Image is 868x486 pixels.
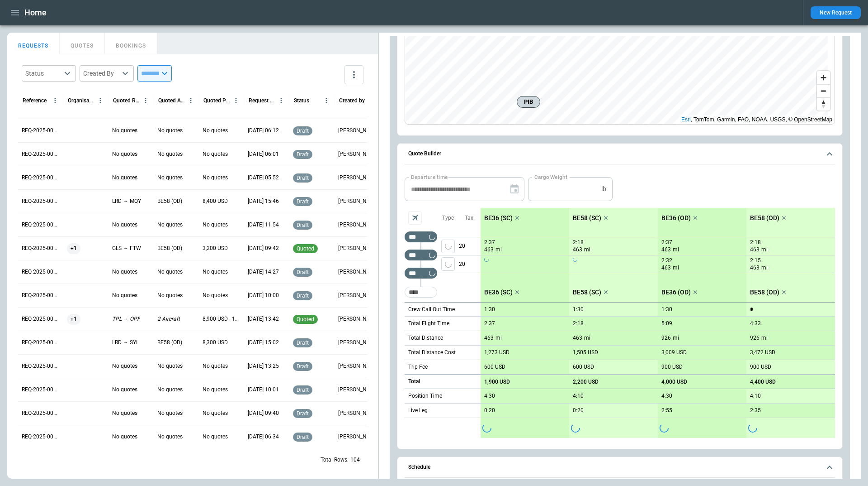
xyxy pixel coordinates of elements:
p: 09/11/2025 09:42 [248,245,279,252]
button: QUOTES [60,33,105,54]
p: No quotes [157,221,183,229]
p: 2:18 [573,239,584,246]
p: 4:10 [750,393,761,399]
p: 1:30 [573,306,584,313]
span: Type of sector [441,240,455,253]
p: 09/03/2025 13:25 [248,362,279,370]
span: Aircraft selection [408,211,422,225]
p: No quotes [112,386,137,394]
p: 463 [573,246,582,254]
div: Quoted Price [203,97,230,104]
p: No quotes [157,150,183,158]
p: 09/12/2025 06:01 [248,150,279,158]
div: Status [25,69,61,78]
p: 8,300 USD [203,339,228,346]
p: 463 [661,264,671,272]
p: George O'Bryan [338,362,376,370]
p: 1:30 [484,306,495,313]
p: mi [673,334,679,342]
p: No quotes [157,292,183,299]
p: LRD → SYI [112,339,137,346]
p: Total Flight Time [408,320,449,327]
p: 20 [459,237,481,255]
p: 4:10 [573,393,584,399]
button: REQUESTS [7,33,60,54]
p: 2:37 [661,239,672,246]
p: BE36 (SC) [484,214,513,222]
p: REQ-2025-000263 [22,433,60,441]
p: 2:55 [661,407,672,414]
p: 20 [459,255,481,273]
div: Too short [405,287,437,298]
div: Created By [83,69,119,78]
p: lb [601,185,606,193]
p: 4:30 [484,393,495,399]
p: 8,400 USD [203,197,228,205]
p: 600 USD [573,364,594,371]
p: BE58 (OD) [157,197,182,205]
p: No quotes [203,221,228,229]
p: 09/03/2025 15:02 [248,339,279,346]
p: No quotes [203,268,228,276]
p: 2:32 [661,257,672,264]
h6: Quote Builder [408,151,441,157]
p: 0:20 [573,407,584,414]
button: Reset bearing to north [817,97,830,111]
button: Created by column menu [366,95,377,106]
p: 3,200 USD [203,245,228,252]
span: draft [295,363,311,370]
p: No quotes [203,409,228,417]
p: 926 [750,335,759,342]
button: left aligned [441,257,455,271]
p: 4,000 USD [661,379,687,385]
p: No quotes [157,433,183,441]
p: 1,900 USD [484,379,510,385]
span: draft [295,410,311,417]
button: Organisation column menu [94,95,106,106]
p: No quotes [157,127,183,135]
span: quoted [295,316,316,322]
p: Type [442,214,454,222]
h6: Schedule [408,464,430,470]
button: Quote Builder [405,144,835,164]
div: Too short [405,268,437,279]
span: draft [295,293,311,299]
p: George O'Bryan [338,245,376,252]
p: Crew Call Out Time [408,306,455,313]
p: mi [673,246,679,254]
p: No quotes [112,150,137,158]
p: REQ-2025-000269 [22,292,60,299]
div: , TomTom, Garmin, FAO, NOAA, USGS, © OpenStreetMap [681,115,832,124]
p: No quotes [157,268,183,276]
p: No quotes [203,386,228,394]
p: 3,472 USD [750,349,775,356]
p: 463 [484,246,494,254]
p: REQ-2025-000272 [22,221,60,229]
span: Type of sector [441,257,455,271]
p: BE58 (SC) [573,214,601,222]
p: No quotes [112,433,137,441]
div: Quote Builder [405,177,835,438]
p: 4,400 USD [750,379,776,385]
p: mi [495,334,502,342]
button: Request Created At (UTC-05:00) column menu [275,95,287,106]
p: No quotes [112,174,137,182]
p: REQ-2025-000273 [22,197,60,205]
p: mi [584,334,590,342]
p: REQ-2025-000268 [22,315,60,323]
p: No quotes [203,433,228,441]
p: 463 [661,246,671,254]
p: REQ-2025-000274 [22,174,60,182]
div: Quoted Aircraft [158,97,185,104]
p: BE36 (OD) [661,214,691,222]
p: Trip Fee [408,363,428,371]
span: +1 [67,308,80,331]
p: 463 [750,264,759,272]
div: Not found [405,231,437,242]
p: George O'Bryan [338,221,376,229]
div: Created by [339,97,365,104]
p: mi [761,334,768,342]
p: Ben Gundermann [338,268,376,276]
span: draft [295,387,311,393]
p: Total Distance [408,334,443,342]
